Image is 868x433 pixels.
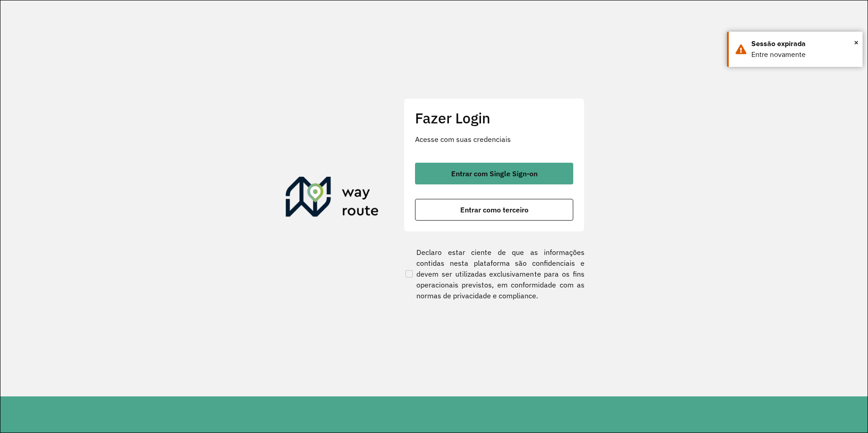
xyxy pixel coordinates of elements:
[460,206,528,213] span: Entrar como terceiro
[415,163,573,184] button: button
[451,170,538,177] span: Entrar com Single Sign-on
[415,109,573,127] h2: Fazer Login
[404,247,585,301] label: Declaro estar ciente de que as informações contidas nesta plataforma são confidenciais e devem se...
[854,36,859,49] button: Close
[415,199,573,221] button: button
[751,49,856,60] div: Entre novamente
[415,134,573,145] p: Acesse com suas credenciais
[286,177,379,220] img: Roteirizador AmbevTech
[751,38,856,49] div: Sessão expirada
[854,36,859,49] span: ×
